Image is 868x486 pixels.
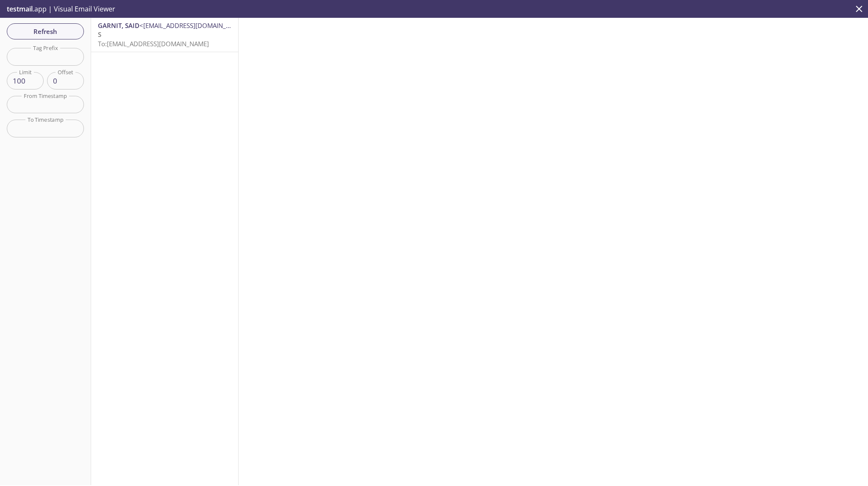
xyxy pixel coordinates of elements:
nav: emails [91,18,238,52]
span: Refresh [14,26,77,37]
span: <[EMAIL_ADDRESS][DOMAIN_NAME]> [139,21,249,30]
span: testmail [7,4,33,14]
span: S [98,30,101,39]
span: To: [EMAIL_ADDRESS][DOMAIN_NAME] [98,39,209,48]
span: GARNIT, SAID [98,21,139,30]
button: Refresh [7,23,84,39]
div: GARNIT, SAID<[EMAIL_ADDRESS][DOMAIN_NAME]>STo:[EMAIL_ADDRESS][DOMAIN_NAME] [91,18,238,52]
